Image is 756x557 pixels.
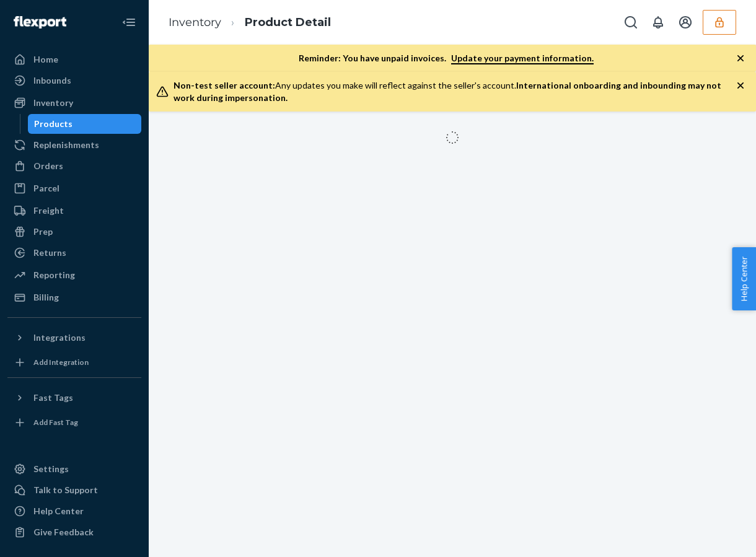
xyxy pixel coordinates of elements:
button: Fast Tags [7,388,141,408]
a: Returns [7,243,141,263]
div: Any updates you make will reflect against the seller's account. [174,79,736,104]
button: Open Search Box [618,10,643,35]
a: Reporting [7,265,141,285]
div: Prep [33,226,53,238]
div: Billing [33,291,59,304]
a: Add Integration [7,353,141,372]
button: Open account menu [673,10,698,35]
button: Close Navigation [116,10,141,35]
a: Billing [7,287,141,307]
a: Inventory [169,15,221,29]
button: Open notifications [646,10,670,35]
div: Fast Tags [33,392,73,404]
a: Update your payment information. [451,53,594,64]
div: Add Fast Tag [33,417,78,428]
a: Inventory [7,93,141,113]
ol: breadcrumbs [159,4,341,41]
a: Help Center [7,501,141,521]
a: Orders [7,156,141,176]
button: Integrations [7,328,141,348]
a: Settings [7,459,141,479]
button: Give Feedback [7,522,141,542]
a: Products [28,114,142,134]
div: Returns [33,247,66,259]
div: Home [33,53,58,66]
div: Reporting [33,269,75,281]
div: Freight [33,204,64,217]
a: Replenishments [7,135,141,155]
img: Flexport logo [14,16,66,29]
div: Orders [33,160,63,172]
div: Integrations [33,331,86,344]
div: Settings [33,463,69,475]
div: Inventory [33,97,73,109]
div: Replenishments [33,139,99,151]
div: Products [34,118,73,130]
button: Help Center [732,247,756,310]
span: Non-test seller account: [174,80,275,90]
a: Parcel [7,178,141,198]
a: Add Fast Tag [7,413,141,432]
div: Give Feedback [33,526,94,538]
a: Home [7,50,141,69]
a: Freight [7,201,141,221]
p: Reminder: You have unpaid invoices. [299,52,594,64]
a: Product Detail [245,15,331,29]
button: Talk to Support [7,480,141,500]
div: Parcel [33,182,59,195]
div: Talk to Support [33,484,98,496]
a: Inbounds [7,71,141,90]
a: Prep [7,222,141,242]
div: Inbounds [33,74,71,87]
div: Add Integration [33,357,89,367]
div: Help Center [33,505,84,517]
